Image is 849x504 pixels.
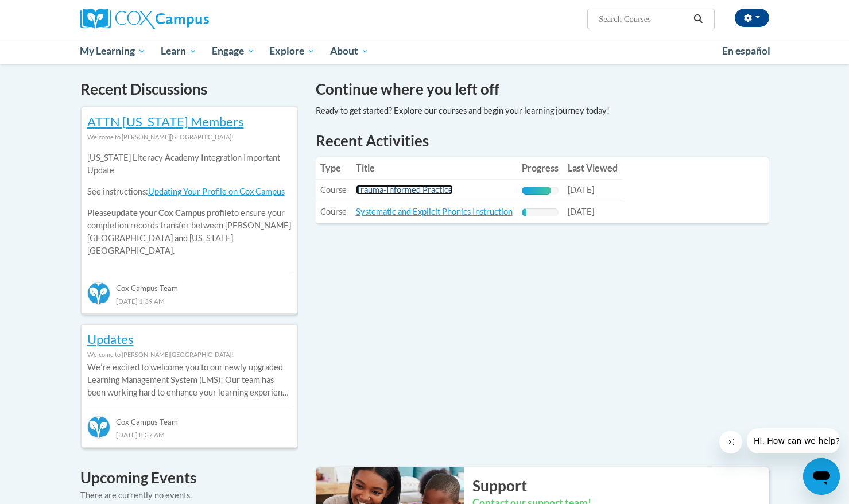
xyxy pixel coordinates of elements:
[715,39,778,63] a: En español
[517,157,563,180] th: Progress
[735,9,769,27] button: Account Settings
[316,130,769,151] h1: Recent Activities
[356,185,453,195] a: Trauma-Informed Practice
[87,331,134,347] a: Updates
[73,38,154,64] a: My Learning
[803,458,840,495] iframe: Button to launch messaging window
[522,208,527,216] div: Progress, %
[80,9,209,29] img: Cox Campus
[87,408,292,428] div: Cox Campus Team
[747,428,840,453] iframe: Message from company
[148,187,285,196] a: Updating Your Profile on Cox Campus
[212,44,255,58] span: Engage
[153,38,204,64] a: Learn
[323,38,377,64] a: About
[522,187,551,195] div: Progress, %
[689,12,707,26] button: Search
[269,44,315,58] span: Explore
[262,38,323,64] a: Explore
[472,475,769,496] h2: Support
[80,467,298,489] h4: Upcoming Events
[722,45,770,57] span: En español
[80,78,298,100] h4: Recent Discussions
[87,428,292,441] div: [DATE] 8:37 AM
[111,208,231,218] b: update your Cox Campus profile
[320,185,347,195] span: Course
[80,490,192,500] span: There are currently no events.
[351,157,517,180] th: Title
[87,131,292,144] div: Welcome to [PERSON_NAME][GEOGRAPHIC_DATA]!
[87,114,244,129] a: ATTN [US_STATE] Members
[87,152,292,177] p: [US_STATE] Literacy Academy Integration Important Update
[161,44,197,58] span: Learn
[80,44,146,58] span: My Learning
[87,294,292,307] div: [DATE] 1:39 AM
[87,282,110,305] img: Cox Campus Team
[63,38,786,64] div: Main menu
[87,416,110,439] img: Cox Campus Team
[204,38,262,64] a: Engage
[598,12,689,26] input: Search Courses
[87,144,292,266] div: Please to ensure your completion records transfer between [PERSON_NAME][GEOGRAPHIC_DATA] and [US_...
[316,78,769,100] h4: Continue where you left off
[87,348,292,361] div: Welcome to [PERSON_NAME][GEOGRAPHIC_DATA]!
[87,185,292,198] p: See instructions:
[320,207,347,216] span: Course
[356,207,513,216] a: Systematic and Explicit Phonics Instruction
[568,185,594,195] span: [DATE]
[330,44,369,58] span: About
[563,157,622,180] th: Last Viewed
[87,361,292,399] p: Weʹre excited to welcome you to our newly upgraded Learning Management System (LMS)! Our team has...
[568,207,594,216] span: [DATE]
[719,431,742,453] iframe: Close message
[80,9,298,29] a: Cox Campus
[316,157,351,180] th: Type
[87,274,292,294] div: Cox Campus Team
